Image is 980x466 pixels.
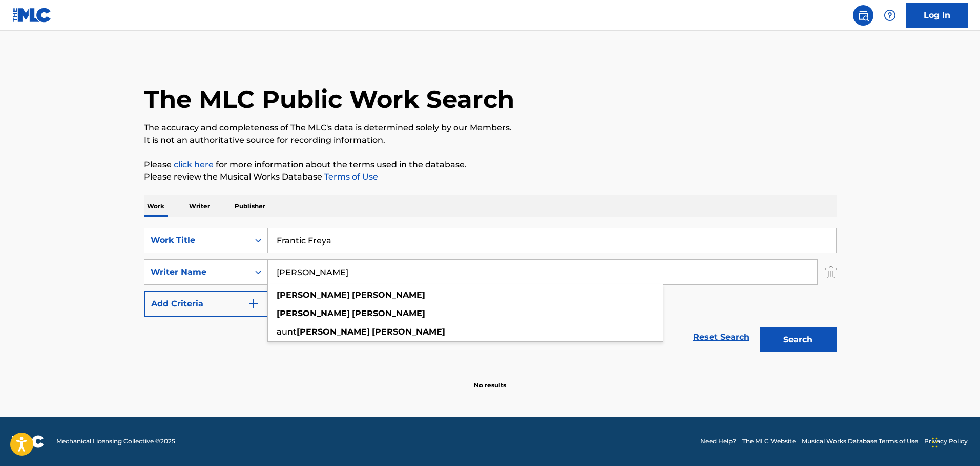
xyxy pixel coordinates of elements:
[853,5,873,26] a: Public Search
[277,308,350,318] strong: [PERSON_NAME]
[297,327,370,337] strong: [PERSON_NAME]
[352,290,425,300] strong: [PERSON_NAME]
[802,437,918,446] a: Musical Works Database Terms of Use
[372,327,445,337] strong: [PERSON_NAME]
[144,228,837,358] form: Search Form
[12,435,44,448] img: logo
[144,159,837,171] p: Please for more information about the terms used in the database.
[277,290,350,300] strong: [PERSON_NAME]
[688,326,755,348] a: Reset Search
[247,298,260,310] img: 9d2ae6d4665cec9f34b9.svg
[56,437,175,446] span: Mechanical Licensing Collective © 2025
[144,134,837,146] p: It is not an authoritative source for recording information.
[322,172,378,182] a: Terms of Use
[144,291,268,317] button: Add Criteria
[174,160,214,169] a: click here
[760,327,837,352] button: Search
[929,417,980,466] iframe: Chat Widget
[277,327,297,337] span: aunt
[232,195,268,217] p: Publisher
[825,259,837,285] img: Delete Criterion
[700,437,736,446] a: Need Help?
[884,9,896,21] img: help
[12,8,52,23] img: MLC Logo
[151,234,243,247] div: Work Title
[857,9,869,21] img: search
[742,437,796,446] a: The MLC Website
[474,368,506,390] p: No results
[144,171,837,183] p: Please review the Musical Works Database
[186,195,213,217] p: Writer
[144,122,837,134] p: The accuracy and completeness of The MLC's data is determined solely by our Members.
[932,427,938,458] div: Drag
[144,195,168,217] p: Work
[144,84,514,115] h1: The MLC Public Work Search
[906,3,968,28] a: Log In
[151,266,243,278] div: Writer Name
[880,5,900,26] div: Help
[924,437,968,446] a: Privacy Policy
[352,308,425,318] strong: [PERSON_NAME]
